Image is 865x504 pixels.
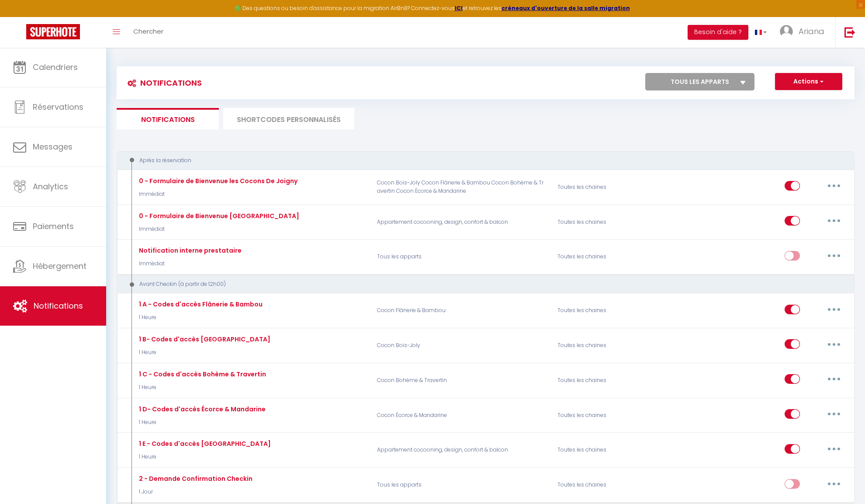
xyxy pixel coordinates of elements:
[552,298,672,323] div: Toutes les chaines
[552,368,672,393] div: Toutes les chaines
[137,369,266,379] div: 1 C - Codes d'accès Bohème & Travertin
[137,299,263,309] div: 1 A - Codes d'accès Flânerie & Bambou
[137,190,298,198] p: Immédiat
[371,368,552,393] p: Cocon Bohème & Travertin
[33,141,73,152] span: Messages
[137,418,266,427] p: 1 Heure
[552,438,672,463] div: Toutes les chaines
[371,209,552,235] p: Appartement cocooning, design, confort & balcon
[137,453,271,461] p: 1 Heure
[773,17,835,48] a: ... Ariana
[137,334,270,344] div: 1 B- Codes d'accès [GEOGRAPHIC_DATA]
[137,313,263,322] p: 1 Heure
[125,280,832,288] div: Avant Checkin (à partir de 12h00)
[844,27,855,38] img: logout
[33,62,78,73] span: Calendriers
[137,176,298,186] div: 0 - Formulaire de Bienvenue les Cocons De Joigny
[371,473,552,498] p: Tous les apparts
[371,403,552,428] p: Cocon Écorce & Mandarine
[137,404,266,414] div: 1 D- Codes d'accès Écorce & Mandarine
[502,4,630,12] a: créneaux d'ouverture de la salle migration
[33,181,68,192] span: Analytics
[137,260,242,268] p: Immédiat
[688,25,748,40] button: Besoin d'aide ?
[137,439,271,448] div: 1 E - Codes d'accès [GEOGRAPHIC_DATA]
[127,17,170,48] a: Chercher
[552,244,672,270] div: Toutes les chaines
[137,474,253,483] div: 2 - Demande Confirmation Checkin
[371,438,552,463] p: Appartement cocooning, design, confort & balcon
[371,298,552,323] p: Cocon Flânerie & Bambou
[371,333,552,358] p: Cocon Bois-Joly
[552,333,672,358] div: Toutes les chaines
[137,225,299,233] p: Immédiat
[137,488,253,496] p: 1 Jour
[125,156,832,165] div: Après la réservation
[33,261,86,271] span: Hébergement
[552,174,672,200] div: Toutes les chaines
[137,246,242,255] div: Notification interne prestataire
[137,383,266,392] p: 1 Heure
[371,244,552,270] p: Tous les apparts
[371,174,552,200] p: Cocon Bois-Joly Cocon Flânerie & Bambou Cocon Bohème & Travertin Cocon Écorce & Mandarine
[223,108,354,129] li: SHORTCODES PERSONNALISÉS
[26,24,80,39] img: Super Booking
[123,73,202,93] h3: Notifications
[137,348,270,357] p: 1 Heure
[552,473,672,498] div: Toutes les chaines
[34,300,83,311] span: Notifications
[552,403,672,428] div: Toutes les chaines
[775,73,842,90] button: Actions
[455,4,463,12] a: ICI
[137,211,299,221] div: 0 - Formulaire de Bienvenue [GEOGRAPHIC_DATA]
[33,221,74,232] span: Paiements
[780,25,793,38] img: ...
[133,27,163,36] span: Chercher
[552,209,672,235] div: Toutes les chaines
[799,26,824,37] span: Ariana
[33,101,83,112] span: Réservations
[117,108,219,129] li: Notifications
